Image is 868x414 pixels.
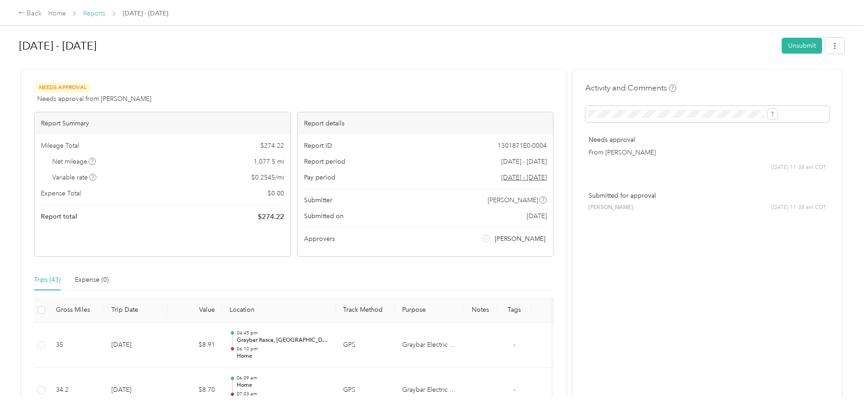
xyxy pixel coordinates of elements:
[237,381,329,389] p: Home
[237,397,329,405] p: Graybar Itasca, [GEOGRAPHIC_DATA]
[304,141,332,150] span: Report ID
[304,173,335,182] span: Pay period
[395,298,463,323] th: Purpose
[52,173,97,182] span: Variable rate
[514,341,515,349] span: -
[168,323,222,368] td: $8.91
[48,10,66,17] a: Home
[49,298,104,323] th: Gross Miles
[260,141,284,150] span: $ 274.22
[34,82,91,93] span: Needs Approval
[585,82,676,94] h4: Activity and Comments
[589,204,633,212] span: [PERSON_NAME]
[782,38,822,54] button: Unsubmit
[168,298,222,323] th: Value
[83,10,105,17] a: Reports
[104,368,168,413] td: [DATE]
[237,346,329,352] p: 06:10 pm
[336,368,395,413] td: GPS
[463,298,497,323] th: Notes
[771,204,826,212] span: [DATE] 11:38 am CDT
[34,275,60,285] div: Trips (43)
[18,8,42,19] div: Back
[237,352,329,360] p: Home
[304,157,345,166] span: Report period
[395,323,463,368] td: Graybar Electric Company, Inc
[237,336,329,344] p: Graybar Itasca, [GEOGRAPHIC_DATA]
[35,112,290,135] div: Report Summary
[251,173,284,182] span: $ 0.2545 / mi
[497,298,531,323] th: Tags
[41,189,81,198] span: Expense Total
[19,35,775,57] h1: Aug 1 - 31, 2025
[589,191,826,200] p: Submitted for approval
[237,391,329,397] p: 07:03 am
[168,368,222,413] td: $8.70
[123,9,168,18] span: [DATE] - [DATE]
[268,189,284,198] span: $ 0.00
[237,330,329,336] p: 04:45 pm
[52,157,96,166] span: Net mileage
[498,141,547,150] span: 1301871E0-0004
[49,368,104,413] td: 34.2
[304,211,344,221] span: Submitted on
[589,135,826,145] p: Needs approval
[258,211,284,222] span: $ 274.22
[488,195,538,205] span: [PERSON_NAME]
[514,386,515,394] span: -
[237,375,329,381] p: 06:09 am
[104,298,168,323] th: Trip Date
[501,157,547,166] span: [DATE] - [DATE]
[304,195,332,205] span: Submitter
[395,368,463,413] td: Graybar Electric Company, Inc
[104,323,168,368] td: [DATE]
[49,323,104,368] td: 35
[222,298,336,323] th: Location
[336,298,395,323] th: Track Method
[41,212,77,221] span: Report total
[41,141,79,150] span: Mileage Total
[817,363,868,414] iframe: Everlance-gr Chat Button Frame
[501,173,547,182] span: Go to pay period
[254,157,284,166] span: 1,077.5 mi
[75,275,109,285] div: Expense (0)
[527,211,547,221] span: [DATE]
[304,234,335,244] span: Approvers
[298,112,554,135] div: Report details
[37,94,151,104] span: Needs approval from [PERSON_NAME]
[336,323,395,368] td: GPS
[771,164,826,172] span: [DATE] 11:38 am CDT
[495,234,545,244] span: [PERSON_NAME]
[589,148,826,157] p: From [PERSON_NAME]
